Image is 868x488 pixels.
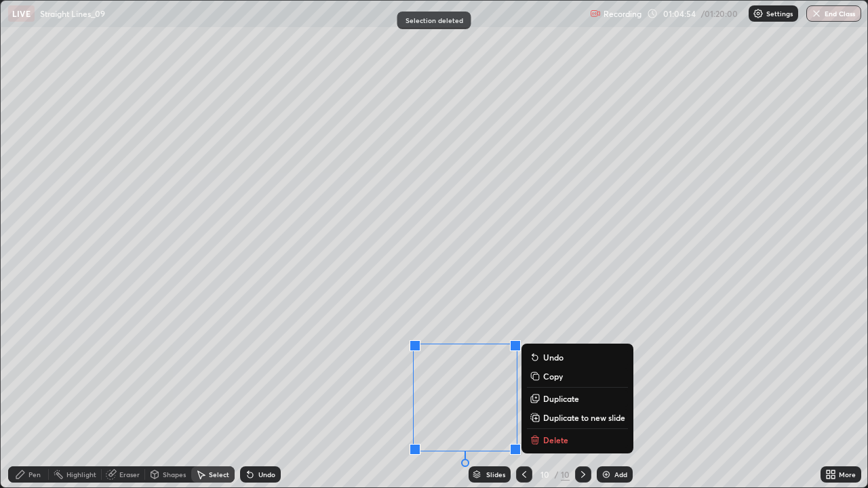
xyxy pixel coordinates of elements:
button: Undo [527,349,628,365]
div: More [839,471,856,478]
button: Duplicate to new slide [527,409,628,426]
p: Settings [766,10,793,17]
button: Delete [527,432,628,448]
p: Straight Lines_09 [40,8,105,19]
div: Add [614,471,627,478]
div: Undo [258,471,275,478]
p: Delete [543,434,568,445]
img: recording.375f2c34.svg [590,8,601,19]
button: Duplicate [527,390,628,407]
img: add-slide-button [601,469,612,480]
div: Select [209,471,229,478]
div: Slides [486,471,505,478]
p: Duplicate to new slide [543,412,625,423]
div: Shapes [163,471,186,478]
p: Duplicate [543,393,579,404]
div: Eraser [119,471,140,478]
img: end-class-cross [811,8,822,19]
div: / [554,470,558,479]
p: Copy [543,371,563,382]
button: End Class [806,5,861,22]
div: 10 [561,468,570,481]
div: 10 [538,470,551,479]
p: Recording [604,9,642,19]
div: Highlight [66,471,96,478]
p: LIVE [12,8,31,19]
img: class-settings-icons [753,8,764,19]
div: Pen [28,471,41,478]
button: Copy [527,368,628,384]
p: Undo [543,352,564,363]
